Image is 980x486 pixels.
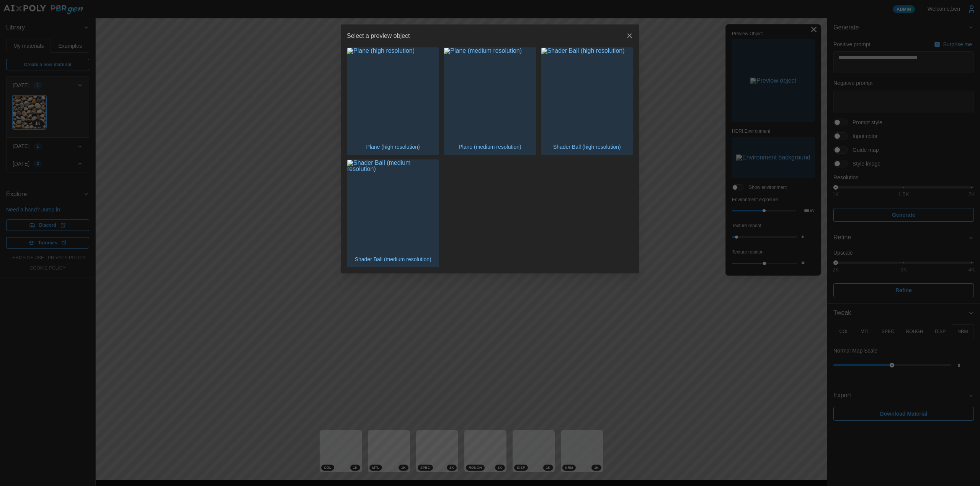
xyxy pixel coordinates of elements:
[363,139,424,154] p: Plane (high resolution)
[444,48,536,139] img: Plane (medium resolution)
[347,160,439,251] img: Shader Ball (medium resolution)
[541,47,633,155] button: Shader Ball (high resolution)Shader Ball (high resolution)
[347,159,439,267] button: Shader Ball (medium resolution)Shader Ball (medium resolution)
[347,48,439,139] img: Plane (high resolution)
[541,48,633,139] img: Shader Ball (high resolution)
[549,139,625,154] p: Shader Ball (high resolution)
[444,47,536,155] button: Plane (medium resolution)Plane (medium resolution)
[455,139,525,154] p: Plane (medium resolution)
[351,252,435,267] p: Shader Ball (medium resolution)
[347,33,410,39] h2: Select a preview object
[347,47,439,155] button: Plane (high resolution)Plane (high resolution)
